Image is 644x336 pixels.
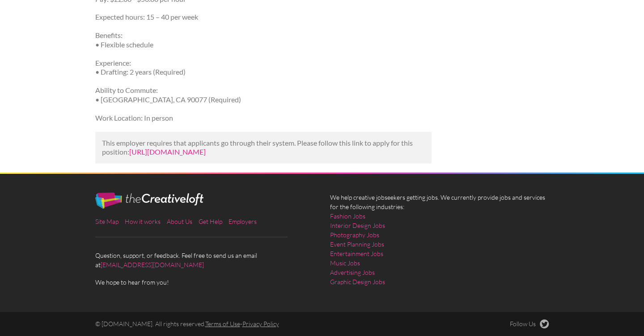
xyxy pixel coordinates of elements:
a: Follow Us [510,319,549,328]
a: Site Map [95,218,119,225]
div: We help creative jobseekers getting jobs. We currently provide jobs and services for the followin... [322,193,557,294]
a: Advertising Jobs [330,268,375,277]
a: How it works [125,218,161,225]
a: Event Planning Jobs [330,239,384,249]
a: Terms of Use [205,320,240,328]
a: [EMAIL_ADDRESS][DOMAIN_NAME] [101,261,204,269]
a: Graphic Design Jobs [330,277,385,286]
img: The Creative Loft [95,193,203,209]
a: Photography Jobs [330,230,379,239]
a: Music Jobs [330,258,360,268]
a: Entertainment Jobs [330,249,383,258]
p: Benefits: • Flexible schedule [95,31,432,50]
a: [URL][DOMAIN_NAME] [129,147,206,156]
a: Get Help [199,218,222,225]
p: Work Location: In person [95,113,432,123]
a: Employers [229,218,257,225]
div: © [DOMAIN_NAME]. All rights reserved. - [87,319,440,328]
p: This employer requires that applicants go through their system. Please follow this link to apply ... [102,139,425,157]
a: Privacy Policy [242,320,279,328]
a: Fashion Jobs [330,211,365,221]
div: Question, support, or feedback. Feel free to send us an email at [87,193,322,287]
p: Expected hours: 15 – 40 per week [95,13,432,22]
span: We hope to hear from you! [95,277,314,287]
p: Ability to Commute: • [GEOGRAPHIC_DATA], CA 90077 (Required) [95,86,432,105]
a: About Us [167,218,192,225]
p: Experience: • Drafting: 2 years (Required) [95,59,432,77]
a: Interior Design Jobs [330,221,385,230]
